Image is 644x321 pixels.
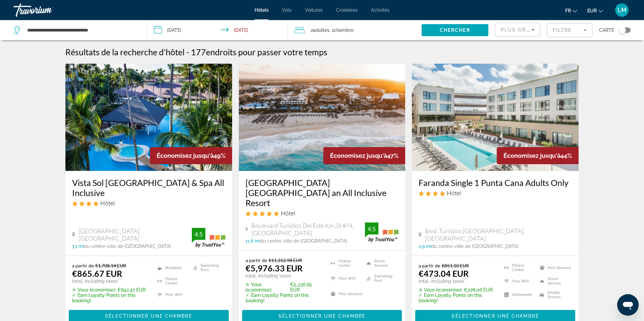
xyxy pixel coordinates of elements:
span: fr [565,8,571,13]
span: du centre-ville de [GEOGRAPHIC_DATA] [431,244,519,249]
del: €851.10 EUR [442,263,469,268]
span: Plus grandes économies [501,27,581,33]
del: €1,708.14 EUR [95,263,126,268]
li: Free WiFi [154,290,190,300]
button: Toggle map [614,27,631,33]
li: Free WiFi [327,273,363,285]
span: LM [618,7,627,13]
img: trustyou-badge.svg [192,228,225,248]
button: Chercher [422,24,488,36]
li: Free WiFi [501,276,536,286]
span: a partir de [72,263,94,268]
span: Blvd. Turístico [GEOGRAPHIC_DATA], [GEOGRAPHIC_DATA] [425,227,572,242]
li: Fitness Center [327,257,363,269]
a: Hôtels [255,7,269,13]
div: 47% [323,147,405,164]
li: Shuttle Service [536,290,572,300]
a: Sélectionner une chambre [69,311,229,319]
span: Économisez jusqu'à [503,152,560,159]
span: a partir de [246,257,267,263]
li: Swimming Pool [190,263,225,273]
span: 11.6 mi [246,238,260,244]
p: ✓ Earn Loyalty Points on this booking! [72,293,149,303]
span: Sélectionner une chambre [105,313,192,319]
img: Hotel image [412,64,579,171]
a: Sélectionner une chambre [242,311,402,319]
span: Hôtel [100,199,115,207]
span: Hôtel [447,189,461,197]
span: 2.9 mi [419,244,431,249]
p: total, including taxes [419,278,496,284]
img: Hotel image [65,64,232,171]
a: Activités [371,7,389,13]
span: - [186,47,189,57]
div: 4 star Hotel [72,199,225,207]
span: Hôtel [281,209,295,217]
div: 4 star Hotel [419,189,572,197]
li: Breakfast [154,263,190,273]
div: 5 star Hotel [246,209,399,217]
span: 2 [311,25,329,35]
div: 4.5 [365,225,378,233]
li: Swimming Pool [363,273,398,285]
span: Économisez jusqu'à [157,152,214,159]
li: Fitness Center [154,276,190,286]
span: ✮ Vous économisez [419,287,462,293]
span: Adultes [313,27,329,33]
span: Carte [599,25,614,35]
span: a partir de [419,263,440,268]
h1: Résultats de la recherche d'hôtel [65,47,184,57]
p: total, including taxes [246,273,322,278]
p: €378.06 EUR [419,287,496,293]
span: Économisez jusqu'à [330,152,387,159]
button: Check-in date: Oct 9, 2025 Check-out date: Oct 16, 2025 [147,20,288,40]
div: 44% [497,147,579,164]
a: Travorium [13,1,80,19]
a: [GEOGRAPHIC_DATA] [GEOGRAPHIC_DATA] an All Inclusive Resort [246,178,399,208]
img: trustyou-badge.svg [365,222,398,242]
a: Croisières [336,7,358,13]
p: ✓ Earn Loyalty Points on this booking! [419,293,496,303]
span: EUR [587,8,597,13]
span: 7.1 mi [72,244,84,249]
span: Chambre [334,27,354,33]
span: du centre-ville de [GEOGRAPHIC_DATA] [84,244,171,249]
li: Room Service [536,276,572,286]
li: Kitchenette [501,290,536,300]
li: Fitness Center [501,263,536,273]
span: ✮ Vous économisez [246,282,288,293]
ins: €865.67 EUR [72,268,122,278]
h2: 177 [191,47,327,57]
a: Vista Sol [GEOGRAPHIC_DATA] & Spa All Inclusive [72,178,225,198]
span: Sélectionner une chambre [451,313,539,319]
iframe: Bouton de lancement de la fenêtre de messagerie [617,294,639,316]
button: User Menu [613,3,631,17]
li: Pets Allowed [536,263,572,273]
ins: €473.04 EUR [419,268,469,278]
span: endroits pour passer votre temps [206,47,327,57]
p: total, including taxes [72,278,149,284]
button: Filter [547,23,592,38]
p: €5,336.65 EUR [246,282,322,293]
a: Sélectionner une chambre [415,311,575,319]
span: Boulevard Turístico Del Este Km 28 #74, [GEOGRAPHIC_DATA] [251,222,365,237]
span: [GEOGRAPHIC_DATA], [GEOGRAPHIC_DATA] [78,227,192,242]
a: Faranda Single 1 Punta Cana Adults Only [419,178,572,188]
p: ✓ Earn Loyalty Points on this booking! [246,293,322,303]
button: Change language [565,6,577,15]
a: Vols [282,7,291,13]
p: €842.47 EUR [72,287,149,293]
img: Hotel image [239,64,406,171]
button: Travelers: 2 adults, 0 children [288,20,422,40]
li: Room Service [363,257,398,269]
a: Voitures [305,7,323,13]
